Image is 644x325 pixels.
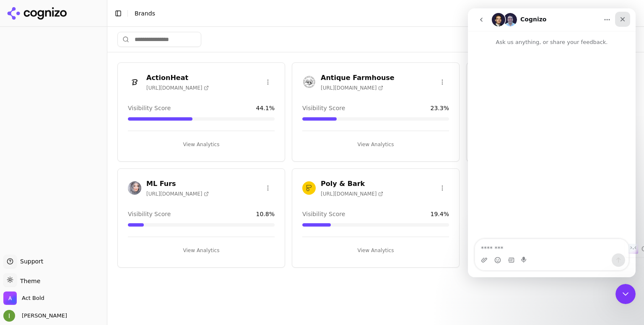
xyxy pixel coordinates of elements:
[18,312,67,320] span: [PERSON_NAME]
[615,284,636,304] iframe: Intercom live chat
[146,179,209,189] h3: ML Furs
[128,138,275,151] button: View Analytics
[128,104,171,112] span: Visibility Score
[128,181,141,195] img: ML Furs
[128,244,275,257] button: View Analytics
[17,257,43,266] span: Support
[431,210,449,218] span: 19.4 %
[135,9,621,18] nav: breadcrumb
[146,85,209,91] span: [URL][DOMAIN_NAME]
[302,210,345,218] span: Visibility Score
[146,191,209,197] span: [URL][DOMAIN_NAME]
[128,75,141,89] img: ActionHeat
[321,73,395,83] h3: Antique Farmhouse
[321,179,383,189] h3: Poly & Bark
[256,210,275,218] span: 10.8 %
[302,244,449,257] button: View Analytics
[22,294,44,302] span: Act Bold
[256,104,275,112] span: 44.1 %
[302,138,449,151] button: View Analytics
[302,75,316,89] img: Antique Farmhouse
[3,310,15,322] img: Ivan Cuxeva
[146,73,209,83] h3: ActionHeat
[128,210,171,218] span: Visibility Score
[3,291,17,305] img: Act Bold
[302,104,345,112] span: Visibility Score
[468,8,636,277] iframe: Intercom live chat
[3,291,44,305] button: Open organization switcher
[321,85,383,91] span: [URL][DOMAIN_NAME]
[302,181,316,195] img: Poly & Bark
[135,10,155,17] span: Brands
[321,191,383,197] span: [URL][DOMAIN_NAME]
[3,310,67,322] button: Open user button
[431,104,449,112] span: 23.3 %
[17,278,40,284] span: Theme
